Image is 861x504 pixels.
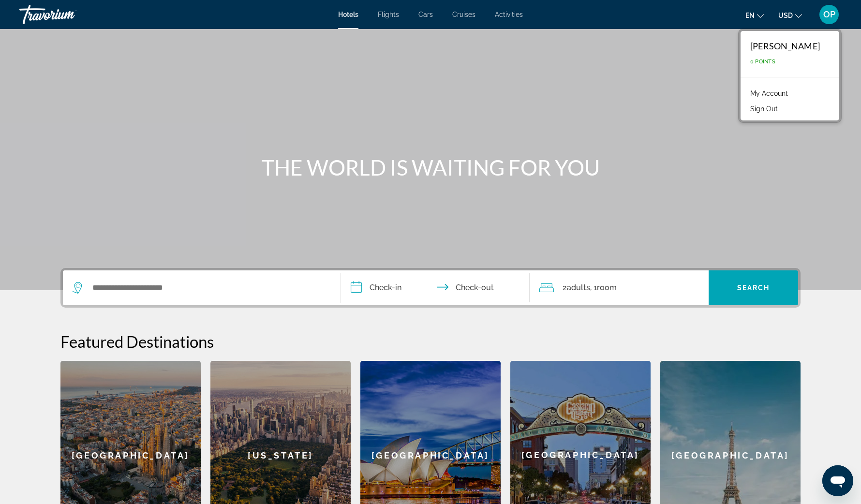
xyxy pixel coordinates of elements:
span: 0 Points [750,59,775,65]
h2: Featured Destinations [60,332,801,351]
a: Hotels [338,11,358,18]
span: en [745,12,755,19]
button: Travelers: 2 adults, 0 children [530,270,709,305]
button: Change language [745,8,764,22]
a: Cruises [452,11,475,18]
span: , 1 [590,281,617,295]
a: Travorium [19,2,116,27]
div: [PERSON_NAME] [750,41,820,51]
h1: THE WORLD IS WAITING FOR YOU [249,155,612,180]
button: Search [709,270,798,305]
button: User Menu [816,4,842,25]
span: USD [778,12,793,19]
div: Search widget [63,270,798,305]
span: Room [597,283,617,292]
span: Adults [567,283,590,292]
button: Check in and out dates [341,270,530,305]
span: Search [737,284,770,292]
iframe: Button to launch messaging window [822,465,853,496]
a: Activities [495,11,523,18]
a: Cars [418,11,433,18]
span: OP [823,10,835,19]
a: My Account [745,87,793,100]
button: Sign Out [745,103,783,115]
span: 2 [563,281,590,295]
a: Flights [378,11,399,18]
button: Change currency [778,8,802,22]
